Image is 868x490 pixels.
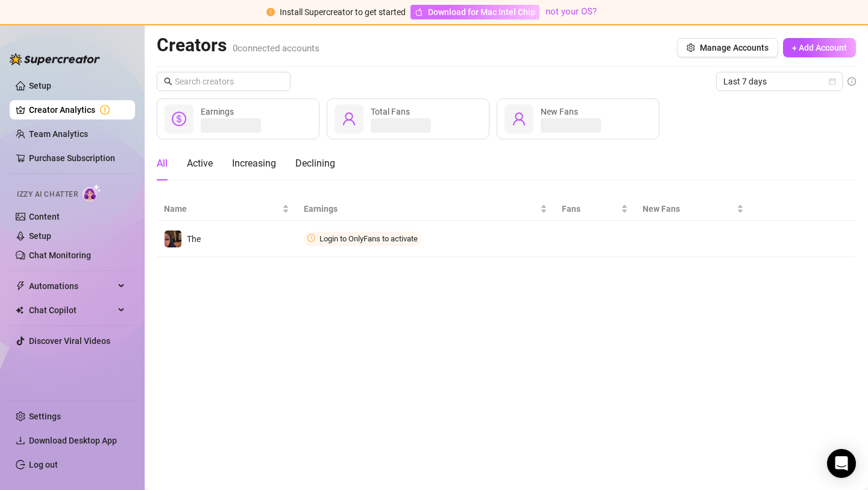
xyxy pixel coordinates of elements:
[165,231,181,247] img: The
[415,8,423,16] span: apple
[371,107,410,116] span: Total Fans
[512,112,526,126] span: user
[16,306,24,314] img: Chat Copilot
[687,43,695,52] span: setting
[410,5,539,19] a: Download for Mac Intel Chip
[546,6,597,17] a: not your OS?
[562,202,618,215] span: Fans
[16,436,25,445] span: download
[319,234,418,243] span: Login to OnlyFans to activate
[10,53,100,65] img: logo-BBDzfeDw.svg
[677,38,778,57] button: Manage Accounts
[29,231,51,241] a: Setup
[266,8,275,16] span: exclamation-circle
[829,78,836,85] span: calendar
[187,156,213,171] div: Active
[175,75,274,88] input: Search creators
[29,100,125,119] a: Creator Analytics exclamation-circle
[83,184,101,202] img: AI Chatter
[827,449,856,478] div: Open Intercom Messenger
[29,81,51,91] a: Setup
[541,107,578,116] span: New Fans
[723,72,835,91] span: Last 7 days
[17,189,78,200] span: Izzy AI Chatter
[164,202,280,215] span: Name
[29,436,117,445] span: Download Desktop App
[295,156,335,171] div: Declining
[307,234,315,242] span: clock-circle
[29,276,115,296] span: Automations
[29,460,58,469] a: Log out
[428,5,535,19] span: Download for Mac Intel Chip
[157,34,319,57] h2: Creators
[29,129,88,139] a: Team Analytics
[232,156,276,171] div: Increasing
[29,412,61,421] a: Settings
[792,43,847,52] span: + Add Account
[29,336,110,346] a: Discover Viral Videos
[157,156,168,171] div: All
[783,38,856,57] button: + Add Account
[29,250,91,260] a: Chat Monitoring
[29,153,115,163] a: Purchase Subscription
[280,7,406,17] span: Install Supercreator to get started
[635,197,751,221] th: New Fans
[29,301,115,320] span: Chat Copilot
[164,77,172,86] span: search
[16,281,25,291] span: thunderbolt
[172,112,186,126] span: dollar-circle
[233,43,319,54] span: 0 connected accounts
[157,197,297,221] th: Name
[643,202,734,215] span: New Fans
[342,112,356,126] span: user
[848,77,856,86] span: info-circle
[304,202,538,215] span: Earnings
[297,197,555,221] th: Earnings
[201,107,234,116] span: Earnings
[555,197,635,221] th: Fans
[29,212,60,221] a: Content
[187,234,201,244] span: The
[700,43,769,52] span: Manage Accounts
